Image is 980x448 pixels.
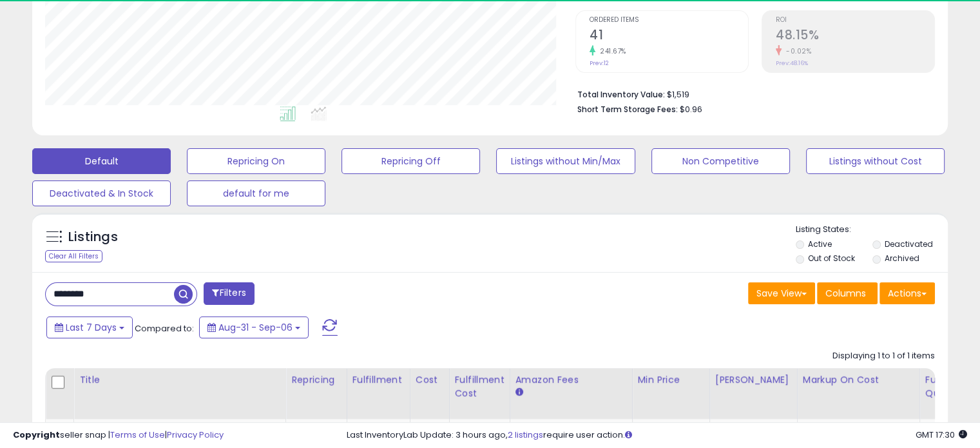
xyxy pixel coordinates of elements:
button: Default [32,148,171,174]
div: Displaying 1 to 1 of 1 items [832,350,935,362]
a: Terms of Use [110,429,165,441]
button: Aug-31 - Sep-06 [199,317,309,338]
span: Last 7 Days [66,321,117,334]
button: Deactivated & In Stock [32,180,171,206]
span: Columns [825,287,866,300]
div: Markup on Cost [803,373,914,387]
button: Repricing Off [341,148,480,174]
button: default for me [187,180,325,206]
div: Fulfillment Cost [455,373,504,400]
span: Ordered Items [590,17,748,24]
div: Cost [416,373,444,387]
div: Fulfillment [352,373,405,387]
label: Deactivated [884,239,932,249]
button: Last 7 Days [46,317,133,338]
label: Archived [884,253,919,264]
label: Active [808,239,832,249]
div: Fulfillable Quantity [925,373,970,400]
span: Aug-31 - Sep-06 [218,321,293,334]
div: [PERSON_NAME] [715,373,792,387]
h2: 41 [590,28,748,45]
li: $1,519 [577,86,925,101]
th: The percentage added to the cost of goods (COGS) that forms the calculator for Min & Max prices. [797,368,919,419]
small: -0.02% [782,46,811,56]
p: Listing States: [796,224,948,236]
small: Amazon Fees. [515,387,523,398]
i: Click here to read more about un-synced listings. [625,431,632,439]
button: Listings without Min/Max [496,148,635,174]
h2: 48.15% [776,28,934,45]
b: Total Inventory Value: [577,89,665,100]
strong: Copyright [13,429,60,441]
b: Short Term Storage Fees: [577,104,678,115]
h5: Listings [68,228,118,246]
small: Prev: 12 [590,59,609,67]
span: Compared to: [135,322,194,335]
button: Non Competitive [651,148,790,174]
span: ROI [776,17,934,24]
button: Repricing On [187,148,325,174]
small: Prev: 48.16% [776,59,808,67]
div: Min Price [638,373,704,387]
div: Repricing [291,373,341,387]
label: Out of Stock [808,253,855,264]
span: 2025-09-14 17:30 GMT [916,429,967,441]
div: Amazon Fees [515,373,627,387]
button: Columns [817,282,878,304]
a: Privacy Policy [167,429,224,441]
div: Last InventoryLab Update: 3 hours ago, require user action. [347,429,967,442]
div: Title [79,373,280,387]
div: Clear All Filters [45,250,102,262]
button: Listings without Cost [806,148,945,174]
small: 241.67% [595,46,626,56]
span: $0.96 [680,103,702,115]
a: 2 listings [508,429,543,441]
div: seller snap | | [13,429,224,442]
button: Filters [204,282,254,305]
button: Save View [748,282,815,304]
button: Actions [879,282,935,304]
